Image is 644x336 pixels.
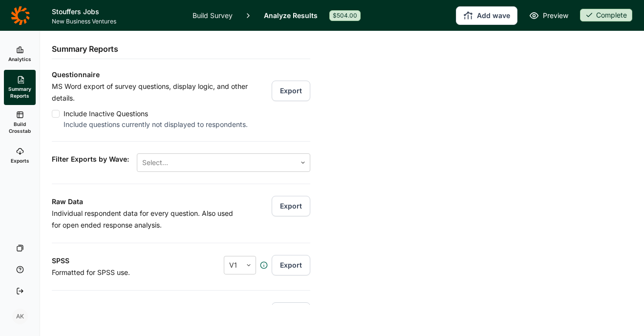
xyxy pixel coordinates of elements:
button: Export [272,255,310,275]
h3: Raw Data [52,196,238,208]
a: Summary Reports [4,70,36,105]
span: New Business Ventures [52,18,181,25]
p: Formatted for SPSS use. [52,267,172,278]
button: Export [272,81,310,101]
span: Summary Reports [8,85,32,99]
div: Complete [580,9,632,21]
div: Include Inactive Questions [64,108,260,120]
a: Analytics [4,39,36,70]
button: Complete [580,9,632,22]
h2: Summary Reports [52,43,118,55]
h3: SPSS [52,255,172,267]
a: Build Crosstab [4,105,36,140]
span: Exports [11,157,29,164]
span: Build Crosstab [8,121,32,134]
a: Preview [529,10,568,21]
span: Analytics [8,56,31,63]
a: Exports [4,140,36,171]
button: Add wave [456,6,517,25]
h1: Stouffers Jobs [52,6,181,18]
button: Export [272,302,310,323]
p: MS Word export of survey questions, display logic, and other details. [52,81,260,104]
div: AK [12,309,28,324]
h3: Questionnaire [52,69,310,81]
div: $504.00 [329,10,361,21]
h3: Survey Summary [52,302,250,314]
div: Include questions currently not displayed to respondents. [64,120,260,129]
button: Export [272,196,310,216]
span: Filter Exports by Wave: [52,153,129,172]
span: Preview [543,10,568,21]
p: Individual respondent data for every question. Also used for open ended response analysis. [52,208,238,231]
